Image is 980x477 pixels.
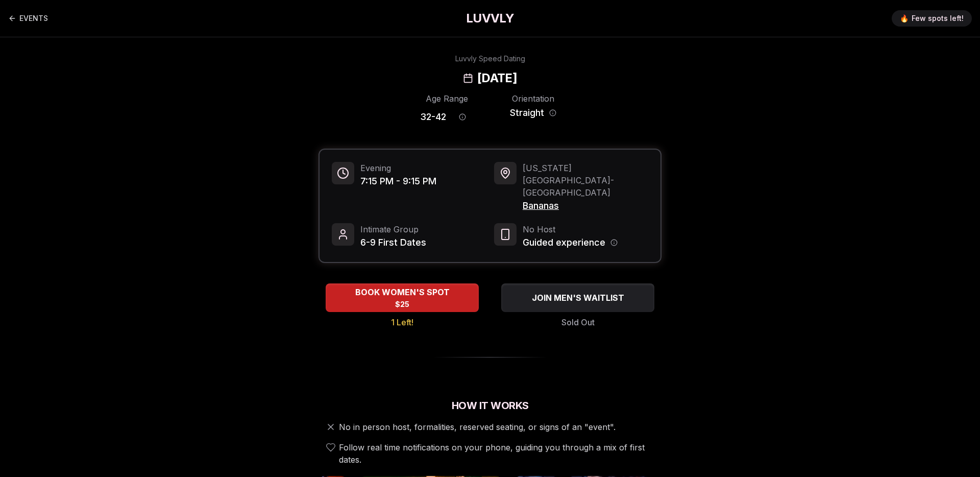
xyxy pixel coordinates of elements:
span: Evening [360,162,436,174]
span: 7:15 PM - 9:15 PM [360,174,436,188]
span: Sold Out [561,316,595,328]
span: Follow real time notifications on your phone, guiding you through a mix of first dates. [339,441,657,466]
span: 1 Left! [391,316,413,328]
button: BOOK WOMEN'S SPOT - 1 Left! [326,283,479,312]
div: Age Range [420,92,474,105]
span: Few spots left! [912,13,964,23]
a: Back to events [8,8,48,29]
span: No in person host, formalities, reserved seating, or signs of an "event". [339,421,616,433]
span: $25 [395,299,409,309]
span: Intimate Group [360,223,426,235]
span: Bananas [523,199,648,213]
a: LUVVLY [466,10,514,27]
span: BOOK WOMEN'S SPOT [353,286,452,298]
span: Guided experience [523,235,605,250]
button: Orientation information [549,109,556,116]
button: JOIN MEN'S WAITLIST - Sold Out [501,283,654,312]
span: 6-9 First Dates [360,235,426,250]
span: 32 - 42 [420,110,446,124]
h2: [DATE] [477,70,517,86]
span: [US_STATE][GEOGRAPHIC_DATA] - [GEOGRAPHIC_DATA] [523,162,648,199]
button: Age range information [451,106,474,128]
h2: How It Works [318,398,661,413]
span: Straight [510,106,544,120]
span: No Host [523,223,618,235]
span: JOIN MEN'S WAITLIST [530,292,626,304]
div: Orientation [506,92,560,105]
span: 🔥 [900,13,909,23]
div: Luvvly Speed Dating [455,54,525,64]
button: Host information [610,239,618,246]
